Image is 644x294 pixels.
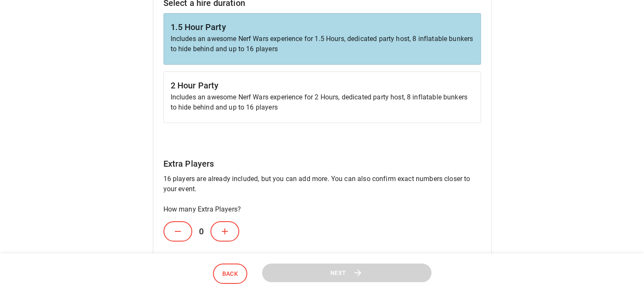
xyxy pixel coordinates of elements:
span: Next [330,268,346,278]
h6: 0 [192,218,210,245]
span: Back [222,269,238,279]
h6: 2 Hour Party [171,79,474,92]
button: Back [213,264,248,284]
p: How many Extra Players? [163,204,481,214]
h6: 1.5 Hour Party [171,20,474,34]
p: 16 players are already included, but you can add more. You can also confirm exact numbers closer ... [163,174,481,194]
p: Includes an awesome Nerf Wars experience for 2 Hours, dedicated party host, 8 inflatable bunkers ... [171,92,474,113]
p: Includes an awesome Nerf Wars experience for 1.5 Hours, dedicated party host, 8 inflatable bunker... [171,34,474,54]
button: Next [262,264,431,283]
h6: Extra Players [163,157,481,170]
